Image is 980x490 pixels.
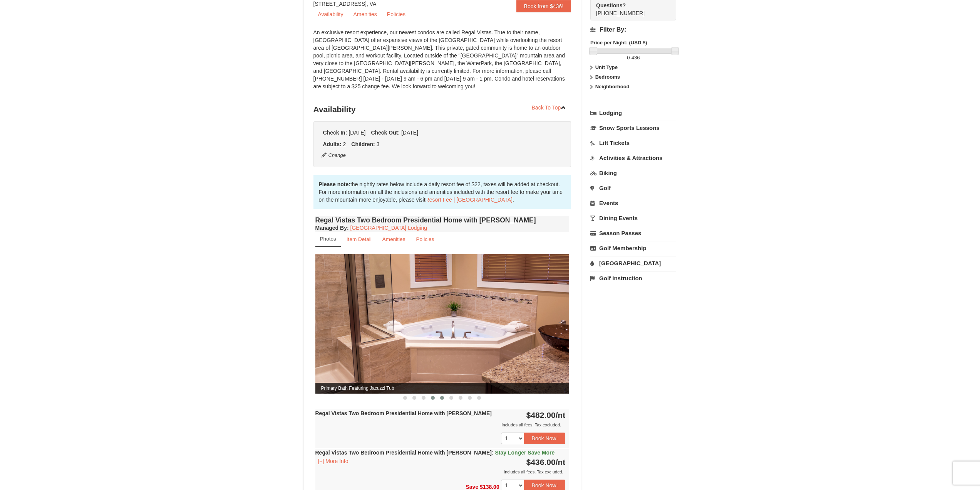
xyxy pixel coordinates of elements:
span: /nt [556,458,566,466]
strong: Bedrooms [595,74,620,80]
span: Managed By [315,225,347,231]
label: - [590,54,676,62]
strong: Price per Night: (USD $) [590,40,647,45]
strong: Questions? [596,2,626,8]
span: 3 [377,141,380,147]
div: the nightly rates below include a daily resort fee of $22, taxes will be added at checkout. For m... [313,175,571,209]
strong: Please note: [319,181,350,187]
small: Amenities [382,236,405,242]
strong: Regal Vistas Two Bedroom Presidential Home with [PERSON_NAME] [315,450,555,456]
span: 436 [632,55,640,61]
strong: $482.00 [526,411,566,419]
a: Golf [590,181,676,195]
div: Includes all fees. Tax excluded. [315,468,566,476]
button: Book Now! [524,433,566,444]
span: Primary Bath Featuring Jacuzzi Tub [315,383,570,394]
div: An exclusive resort experience, our newest condos are called Regal Vistas. True to their name, [G... [313,29,571,98]
a: Events [590,196,676,210]
img: Primary Bath Featuring Jacuzzi Tub [315,254,570,393]
strong: Regal Vistas Two Bedroom Presidential Home with [PERSON_NAME] [315,410,492,416]
a: Back To Top [527,102,571,113]
span: Stay Longer Save More [495,450,555,456]
a: Biking [590,166,676,180]
span: $436.00 [526,458,556,466]
strong: Check In: [323,130,347,136]
strong: Unit Type [595,64,618,70]
a: Availability [313,8,348,20]
a: Photos [315,232,341,247]
a: Activities & Attractions [590,151,676,165]
a: Season Passes [590,226,676,240]
a: Item Detail [342,232,377,247]
span: [PHONE_NUMBER] [596,2,662,16]
span: Save [466,484,478,490]
a: [GEOGRAPHIC_DATA] Lodging [350,225,427,231]
strong: Neighborhood [595,84,630,89]
a: Snow Sports Lessons [590,121,676,135]
a: Lodging [590,106,676,120]
a: Policies [382,8,410,20]
div: Includes all fees. Tax excluded. [315,421,566,429]
span: 0 [627,55,630,61]
strong: Adults: [323,141,342,147]
a: Amenities [348,8,381,20]
a: Lift Tickets [590,136,676,150]
h3: Availability [313,102,571,117]
a: Resort Fee | [GEOGRAPHIC_DATA] [426,197,513,203]
strong: Check Out: [371,130,400,136]
a: Amenities [377,232,410,247]
a: Dining Events [590,211,676,225]
small: Policies [416,236,434,242]
span: /nt [556,411,566,419]
h4: Regal Vistas Two Bedroom Presidential Home with [PERSON_NAME] [315,216,570,224]
button: Change [321,151,347,160]
span: [DATE] [401,130,418,136]
a: [GEOGRAPHIC_DATA] [590,256,676,270]
span: 2 [343,141,346,147]
span: [DATE] [348,130,365,136]
small: Item Detail [347,236,372,242]
a: Golf Instruction [590,271,676,285]
strong: : [315,225,349,231]
a: Golf Membership [590,241,676,255]
button: [+] More Info [315,457,351,465]
a: Policies [411,232,439,247]
small: Photos [320,236,336,242]
strong: Children: [351,141,375,147]
span: $138.00 [480,484,499,490]
span: : [492,450,494,456]
h4: Filter By: [590,26,676,33]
